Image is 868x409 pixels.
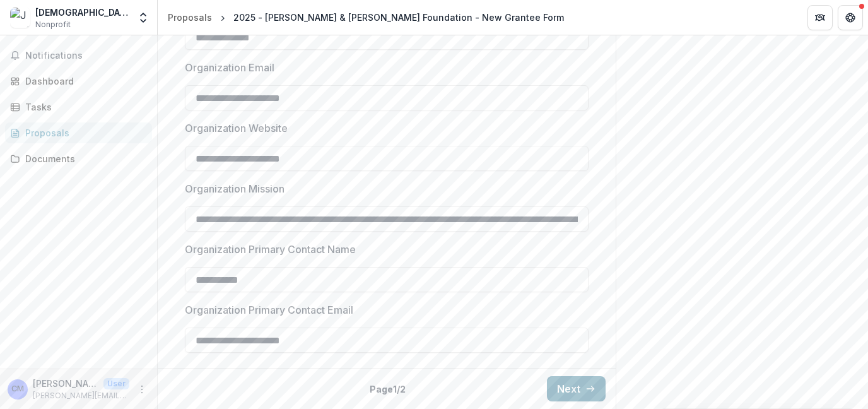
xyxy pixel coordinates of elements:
p: Organization Website [185,121,288,136]
div: Documents [25,152,142,165]
nav: breadcrumb [163,8,569,27]
button: More [134,382,150,397]
button: Open entity switcher [134,5,152,30]
p: Organization Primary Contact Email [185,302,353,317]
button: Next [547,376,606,401]
div: Dashboard [25,74,142,88]
a: Documents [5,148,152,169]
p: Page 1 / 2 [370,382,406,396]
span: Nonprofit [35,19,71,30]
a: Tasks [5,97,152,117]
a: Dashboard [5,71,152,92]
div: Tasks [25,100,142,114]
a: Proposals [163,8,217,27]
p: Organization Mission [185,181,284,196]
p: [PERSON_NAME] [33,377,98,390]
button: Get Help [838,5,863,30]
img: Jesuit Refugee Service USA [10,8,30,28]
div: Proposals [168,11,212,24]
span: Notifications [25,50,147,61]
a: Proposals [5,122,152,143]
p: [PERSON_NAME][EMAIL_ADDRESS][PERSON_NAME][DOMAIN_NAME] [33,390,129,401]
div: Chris Moser [11,385,24,393]
div: [DEMOGRAPHIC_DATA] Refugee Service [GEOGRAPHIC_DATA] [35,6,129,19]
div: Proposals [25,126,142,139]
p: Organization Primary Contact Name [185,242,356,257]
p: User [103,378,129,389]
p: Organization Email [185,60,274,75]
div: 2025 - [PERSON_NAME] & [PERSON_NAME] Foundation - New Grantee Form [233,11,564,24]
button: Notifications [5,45,152,66]
button: Partners [807,5,833,30]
